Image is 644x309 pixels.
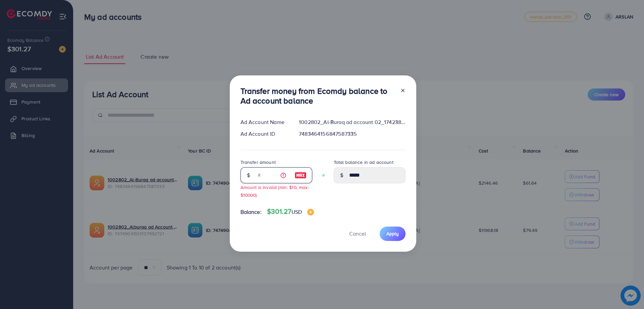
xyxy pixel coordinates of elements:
div: Ad Account Name [235,118,294,126]
span: Cancel [349,230,366,237]
button: Apply [380,227,406,241]
img: image [307,209,314,215]
img: image [294,171,307,179]
button: Cancel [341,227,374,241]
small: Amount is invalid (min: $10, max: $10000) [240,184,309,198]
div: Ad Account ID [235,130,294,138]
div: 7483464156847587335 [293,130,411,138]
div: 1002802_Al-Buraq ad account 02_1742380041767 [293,118,411,126]
label: Total balance in ad account [334,159,393,166]
span: USD [291,208,302,215]
span: Balance: [240,208,262,216]
label: Transfer amount [240,159,276,166]
h4: $301.27 [267,207,314,216]
span: Apply [386,230,399,237]
h3: Transfer money from Ecomdy balance to Ad account balance [240,86,395,106]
